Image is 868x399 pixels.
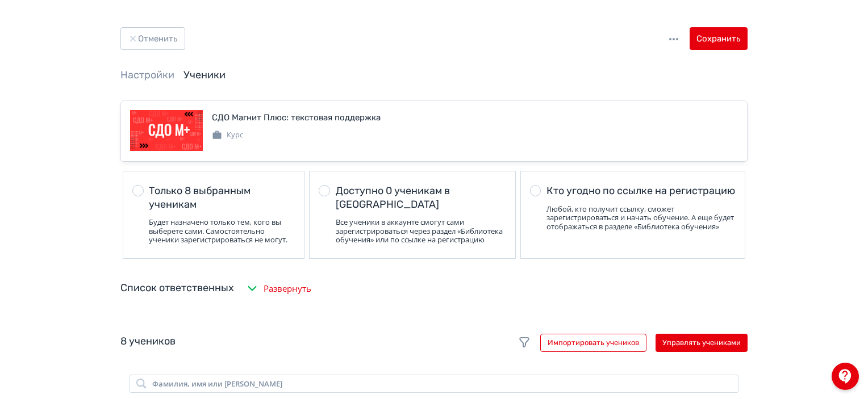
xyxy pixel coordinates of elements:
[149,184,295,211] div: Только 8 выбранным ученикам
[540,334,646,352] button: Импортировать учеников
[336,184,506,211] div: Доступно 0 ученикам в [GEOGRAPHIC_DATA]
[264,282,311,295] span: Развернуть
[120,27,185,50] button: Отменить
[690,27,748,50] button: Сохранить
[546,184,736,198] div: Кто угодно по ссылке на регистрацию
[546,205,736,232] div: Любой, кто получит ссылку, сможет зарегистрироваться и начать обучение. А еще будет отображаться ...
[212,129,243,141] div: Курс
[149,218,295,245] div: Будет назначено только тем, кого вы выберете сами. Самостоятельно ученики зарегистрироваться не м...
[120,334,748,352] div: 8 учеников
[243,277,314,300] button: Развернуть
[212,111,381,124] div: СДО Магнит Плюс: текстовая поддержка
[120,280,234,296] div: Список ответственных
[656,334,748,352] button: Управлять учениками
[120,69,174,81] a: Настройки
[183,69,226,81] a: Ученики
[336,218,506,245] div: Все ученики в аккаунте смогут сами зарегистрироваться через раздел «Библиотека обучения» или по с...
